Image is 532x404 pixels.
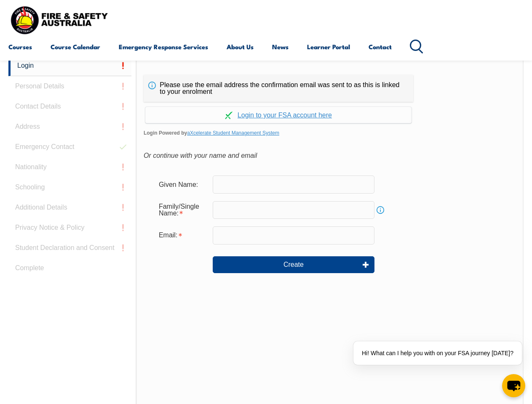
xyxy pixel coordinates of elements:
a: About Us [227,37,254,57]
div: Given Name: [152,176,213,192]
a: Learner Portal [307,37,350,57]
a: Emergency Response Services [119,37,208,57]
div: Family/Single Name is required. [152,199,213,221]
a: Courses [8,37,32,57]
div: Or continue with your name and email [144,149,516,162]
a: Contact [369,37,392,57]
a: Course Calendar [51,37,100,57]
a: Info [374,204,386,216]
button: Create [213,256,374,273]
div: Email is required. [152,227,213,243]
button: chat-button [502,374,525,397]
a: Login [8,56,131,76]
span: Login Powered by [144,127,516,139]
a: News [272,37,289,57]
div: Hi! What can I help you with on your FSA journey [DATE]? [353,341,522,365]
a: aXcelerate Student Management System [187,130,279,136]
div: Please use the email address the confirmation email was sent to as this is linked to your enrolment [144,75,413,102]
img: Log in withaxcelerate [225,112,233,119]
